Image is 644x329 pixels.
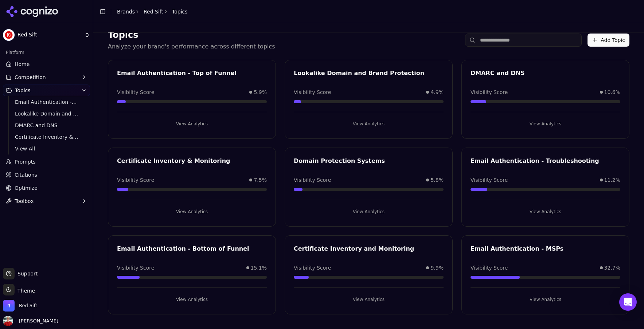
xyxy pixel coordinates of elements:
span: Prompts [15,158,36,165]
button: View Analytics [471,206,620,218]
span: Visibility Score [471,264,508,271]
button: Competition [3,71,90,83]
span: Visibility Score [471,89,508,96]
div: Email Authentication - Top of Funnel [117,69,267,78]
span: Visibility Score [117,89,154,96]
span: Visibility Score [117,176,154,184]
a: Email Authentication - Top of Funnel [12,97,81,107]
span: Red Sift [17,32,81,38]
a: Lookalike Domain and Brand Protection [12,109,81,119]
button: View Analytics [294,294,444,305]
div: Certificate Inventory and Monitoring [294,244,444,253]
span: Topics [15,87,31,94]
span: Email Authentication - Top of Funnel [15,98,78,106]
a: Optimize [3,182,90,194]
nav: breadcrumb [117,8,188,15]
img: Red Sift [3,300,15,312]
a: Home [3,58,90,70]
div: Open Intercom Messenger [619,293,637,311]
span: Visibility Score [294,264,331,271]
div: Email Authentication - Troubleshooting [471,157,620,165]
button: View Analytics [471,294,620,305]
button: View Analytics [471,118,620,130]
span: 5.9% [254,89,267,96]
p: Analyze your brand's performance across different topics [108,42,275,51]
button: View Analytics [294,118,444,130]
span: 5.8% [430,176,444,184]
span: Certificate Inventory & Monitoring [15,133,78,141]
div: Domain Protection Systems [294,157,444,165]
span: Visibility Score [471,176,508,184]
div: Email Authentication - MSPs [471,244,620,253]
span: 15.1% [251,264,267,271]
a: Certificate Inventory & Monitoring [12,132,81,142]
span: Toolbox [15,197,34,205]
span: Optimize [15,184,38,192]
a: DMARC and DNS [12,120,81,130]
span: Visibility Score [294,89,331,96]
span: 4.9% [430,89,444,96]
a: Prompts [3,156,90,168]
span: Visibility Score [117,264,154,271]
button: Toolbox [3,195,90,207]
button: View Analytics [117,118,267,130]
button: View Analytics [117,206,267,218]
span: Topics [172,8,188,15]
span: Home [15,60,30,68]
span: 9.9% [430,264,444,271]
span: Red Sift [19,302,37,309]
span: DMARC and DNS [15,122,78,129]
h1: Topics [108,29,275,41]
button: View Analytics [294,206,444,218]
span: Visibility Score [294,176,331,184]
img: Red Sift [3,29,15,41]
a: Red Sift [144,8,163,15]
span: Lookalike Domain and Brand Protection [15,110,78,117]
div: Certificate Inventory & Monitoring [117,157,267,165]
button: View Analytics [117,294,267,305]
span: [PERSON_NAME] [16,318,58,324]
button: Topics [3,85,90,96]
button: Open user button [3,316,58,326]
button: Add Topic [588,34,629,47]
span: 11.2% [604,176,620,184]
span: 32.7% [604,264,620,271]
div: DMARC and DNS [471,69,620,78]
div: Lookalike Domain and Brand Protection [294,69,444,78]
span: Support [15,270,38,277]
span: Competition [15,74,46,81]
a: Citations [3,169,90,181]
span: View All [15,145,78,152]
a: View All [12,144,81,154]
a: Brands [117,9,135,15]
span: Citations [15,171,37,179]
div: Platform [3,47,90,58]
button: Open organization switcher [3,300,37,312]
span: 10.6% [604,89,620,96]
span: Theme [15,288,35,294]
span: 7.5% [254,176,267,184]
div: Email Authentication - Bottom of Funnel [117,244,267,253]
img: Jack Lilley [3,316,13,326]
